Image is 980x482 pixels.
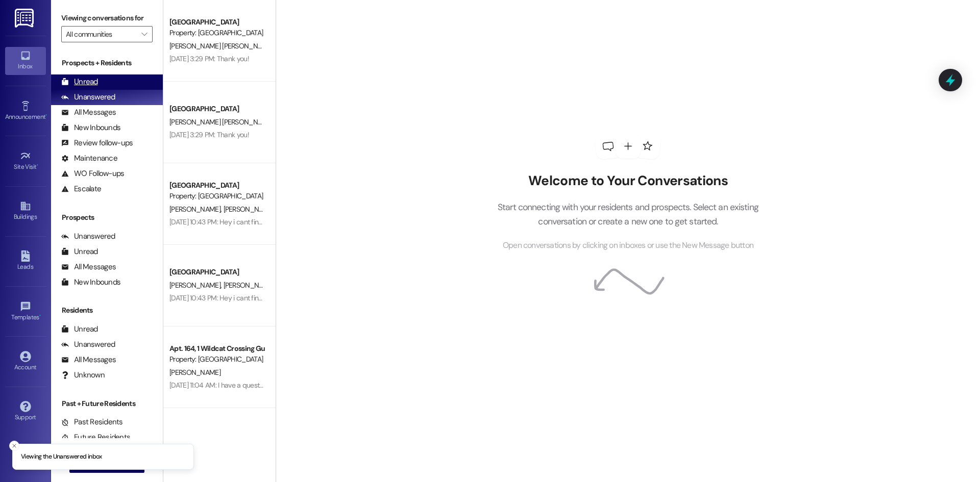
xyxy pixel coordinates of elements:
[61,153,117,164] div: Maintenance
[61,168,124,179] div: WO Follow-ups
[61,262,116,272] div: All Messages
[61,246,98,257] div: Unread
[169,180,264,191] div: [GEOGRAPHIC_DATA]
[61,277,120,288] div: New Inbounds
[61,432,130,443] div: Future Residents
[169,104,264,114] div: [GEOGRAPHIC_DATA]
[223,281,277,290] span: [PERSON_NAME]
[169,191,264,201] div: Property: [GEOGRAPHIC_DATA]
[66,26,136,42] input: All communities
[169,217,337,226] div: [DATE] 10:43 PM: Hey i cant find how to pay it on the app
[5,298,46,325] a: Templates •
[503,239,753,252] span: Open conversations by clicking on inboxes or use the New Message button
[169,117,273,126] span: [PERSON_NAME] [PERSON_NAME]
[169,281,224,290] span: [PERSON_NAME]
[15,9,36,28] img: ResiDesk Logo
[61,122,120,133] div: New Inbounds
[51,212,163,223] div: Prospects
[39,312,41,319] span: •
[5,398,46,425] a: Support
[5,47,46,74] a: Inbox
[141,30,147,38] i: 
[169,368,220,377] span: [PERSON_NAME]
[61,77,98,87] div: Unread
[61,324,98,335] div: Unread
[21,452,102,462] p: Viewing the Unanswered inbox
[9,441,19,451] button: Close toast
[169,293,337,302] div: [DATE] 10:43 PM: Hey i cant find how to pay it on the app
[61,417,123,427] div: Past Residents
[61,107,116,118] div: All Messages
[169,343,264,354] div: Apt. 164, 1 Wildcat Crossing Guarantors
[482,173,774,189] h2: Welcome to Your Conversations
[51,398,163,409] div: Past + Future Residents
[169,54,249,63] div: [DATE] 3:29 PM: Thank you!
[169,41,273,50] span: [PERSON_NAME] [PERSON_NAME]
[5,348,46,375] a: Account
[223,205,277,214] span: [PERSON_NAME]
[169,205,224,214] span: [PERSON_NAME]
[5,147,46,175] a: Site Visit •
[61,10,153,26] label: Viewing conversations for
[5,197,46,225] a: Buildings
[169,267,264,277] div: [GEOGRAPHIC_DATA]
[61,339,115,350] div: Unanswered
[51,58,163,68] div: Prospects + Residents
[482,200,774,229] p: Start connecting with your residents and prospects. Select an existing conversation or create a n...
[169,354,264,365] div: Property: [GEOGRAPHIC_DATA]
[61,231,115,242] div: Unanswered
[61,92,115,103] div: Unanswered
[169,130,249,139] div: [DATE] 3:29 PM: Thank you!
[169,28,264,38] div: Property: [GEOGRAPHIC_DATA]
[61,184,101,194] div: Escalate
[169,17,264,28] div: [GEOGRAPHIC_DATA]
[169,380,556,390] div: [DATE] 11:04 AM: I have a question on when rent is due. On [PERSON_NAME] portal it says nothing s...
[61,370,105,380] div: Unknown
[37,162,38,169] span: •
[61,354,116,365] div: All Messages
[51,305,163,316] div: Residents
[61,138,133,148] div: Review follow-ups
[45,112,47,119] span: •
[5,247,46,275] a: Leads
